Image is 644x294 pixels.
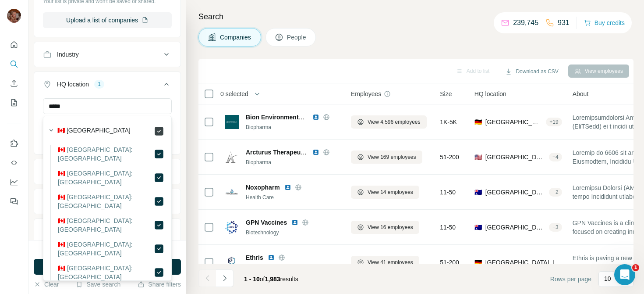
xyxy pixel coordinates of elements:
span: results [244,276,298,283]
span: [GEOGRAPHIC_DATA], [GEOGRAPHIC_DATA] [485,188,545,197]
span: People [287,33,307,42]
div: + 2 [549,188,562,196]
span: of [260,276,265,283]
button: Buy credits [584,17,625,29]
div: + 4 [549,153,562,161]
span: [GEOGRAPHIC_DATA], [US_STATE] [485,153,545,161]
span: Employees [351,90,381,98]
div: Health Care [246,194,340,201]
button: View 169 employees [351,151,422,164]
button: View 41 employees [351,256,419,269]
button: View 14 employees [351,186,419,199]
label: 🇨🇦 [GEOGRAPHIC_DATA]: [GEOGRAPHIC_DATA] [58,193,154,210]
div: 1 [94,80,104,88]
span: 51-200 [440,258,459,267]
iframe: Intercom live chat [614,264,635,285]
span: 1,983 [265,276,280,283]
button: My lists [7,95,21,111]
img: Logo of Ethris [225,255,239,269]
button: View 4,596 employees [351,115,427,129]
button: Employees (size) [34,191,180,212]
span: [GEOGRAPHIC_DATA], [GEOGRAPHIC_DATA] [485,223,545,232]
img: LinkedIn logo [284,184,291,191]
span: Size [440,90,452,98]
button: Dashboard [7,174,21,190]
span: Arcturus Therapeutics [246,149,311,156]
label: 🇨🇦 [GEOGRAPHIC_DATA] [57,126,131,136]
button: Save search [76,280,120,289]
span: 0 selected [220,90,248,98]
span: Companies [220,33,252,42]
span: HQ location [474,90,506,98]
span: 11-50 [440,223,456,232]
span: About [573,90,589,98]
button: HQ location1 [34,74,180,98]
label: 🇨🇦 [GEOGRAPHIC_DATA]: [GEOGRAPHIC_DATA] [58,169,154,186]
button: Run search [34,259,181,275]
span: 🇦🇺 [474,223,482,232]
button: Share filters [138,280,181,289]
button: View 16 employees [351,221,419,234]
button: Industry [34,44,180,65]
span: View 14 employees [368,188,413,196]
img: Logo of Bion Environmental Technologies [225,115,239,129]
img: LinkedIn logo [312,114,319,121]
button: Annual revenue ($) [34,161,180,182]
label: 🇨🇦 [GEOGRAPHIC_DATA]: [GEOGRAPHIC_DATA] [58,264,154,281]
span: View 169 employees [368,153,416,161]
button: Technologies [34,221,180,242]
span: View 4,596 employees [368,118,421,126]
button: Enrich CSV [7,75,21,91]
span: 11-50 [440,188,456,197]
p: 931 [558,18,570,28]
div: Biotechnology [246,264,340,272]
span: 51-200 [440,153,459,161]
label: 🇨🇦 [GEOGRAPHIC_DATA]: [GEOGRAPHIC_DATA] [58,145,154,163]
span: 1K-5K [440,118,457,126]
span: 🇩🇪 [474,258,482,267]
span: 1 - 10 [244,276,260,283]
span: [GEOGRAPHIC_DATA], [GEOGRAPHIC_DATA] [485,258,562,267]
span: Bion Environmental Technologies [246,114,344,121]
div: + 19 [546,118,562,126]
button: Navigate to next page [216,269,234,287]
div: Biopharma [246,123,340,131]
span: View 41 employees [368,258,413,266]
p: 239,745 [513,18,538,28]
span: Ethris [246,253,263,262]
span: [GEOGRAPHIC_DATA], [GEOGRAPHIC_DATA] [485,118,543,126]
div: Industry [57,50,79,59]
button: Clear [34,280,59,289]
img: Avatar [7,9,21,23]
label: 🇨🇦 [GEOGRAPHIC_DATA]: [GEOGRAPHIC_DATA] [58,240,154,258]
img: Logo of GPN Vaccines [225,220,239,234]
div: Biotechnology [246,229,340,237]
label: 🇨🇦 [GEOGRAPHIC_DATA]: [GEOGRAPHIC_DATA] [58,216,154,234]
img: LinkedIn logo [268,254,275,261]
img: Logo of Arcturus Therapeutics [225,150,239,164]
div: + 3 [549,223,562,231]
button: Use Surfe on LinkedIn [7,136,21,151]
h4: Search [198,11,633,23]
button: Use Surfe API [7,155,21,171]
img: LinkedIn logo [312,149,319,156]
span: GPN Vaccines [246,218,287,227]
span: 🇺🇸 [474,153,482,161]
span: View 16 employees [368,223,413,231]
button: Quick start [7,37,21,53]
button: Download as CSV [499,65,564,78]
button: Upload a list of companies [43,12,172,28]
span: Noxopharm [246,183,280,192]
span: 🇩🇪 [474,118,482,126]
span: Rows per page [550,275,591,283]
img: LinkedIn logo [291,219,298,226]
button: Search [7,56,21,72]
div: Biopharma [246,158,340,166]
div: HQ location [57,80,89,89]
img: Logo of Noxopharm [225,185,239,199]
p: 10 [604,274,611,283]
span: 1 [632,264,639,271]
button: Feedback [7,194,21,209]
span: 🇦🇺 [474,188,482,197]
